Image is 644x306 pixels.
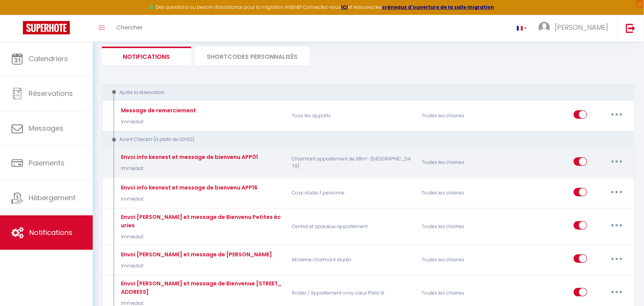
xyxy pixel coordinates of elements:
[119,279,282,296] div: Envoi [PERSON_NAME] et message de Bienvenue [STREET_ADDRESS]
[119,106,196,115] div: Message de remerciement
[29,89,73,98] span: Réservations
[29,54,68,63] span: Calendriers
[417,249,503,271] div: Toutes les chaines
[626,23,636,33] img: logout
[382,4,494,10] a: créneaux d'ouverture de la salle migration
[417,152,503,174] div: Toutes les chaines
[533,15,618,42] a: ... [PERSON_NAME]
[23,21,70,34] img: Super Booking
[119,196,258,203] p: Immédiat
[195,47,309,65] li: SHORTCODES PERSONNALISÉS
[116,23,143,31] span: Chercher
[555,23,609,32] span: [PERSON_NAME]
[119,165,258,172] p: Immédiat
[6,3,29,26] button: Ouvrir le widget de chat LiveChat
[287,213,417,241] p: Central et spacieux appartement
[29,228,72,237] span: Notifications
[111,15,148,42] a: Chercher
[109,89,618,96] div: Après la réservation
[102,47,191,65] li: Notifications
[119,153,258,161] div: Envoi info kesnest et message de bienvenu APP01
[287,105,417,127] p: Tous les apparts
[341,4,348,10] a: ICI
[612,272,638,300] iframe: Chat
[119,213,282,230] div: Envoi [PERSON_NAME] et message de Bienvenu Petites écuries
[119,262,272,270] p: Immédiat
[119,250,272,259] div: Envoi [PERSON_NAME] et message de [PERSON_NAME]
[539,22,550,33] img: ...
[29,123,63,133] span: Messages
[417,105,503,127] div: Toutes les chaines
[287,249,417,271] p: Moderne charmant studio
[287,182,417,204] p: Cozy studio 1 personne
[417,213,503,241] div: Toutes les chaines
[119,183,258,192] div: Envoi info kesnest et message de bienvenu APP16
[287,152,417,174] p: Charmant appartement de 38m² -[GEOGRAPHIC_DATA]
[119,233,282,241] p: Immédiat
[119,118,196,126] p: Immédiat
[109,136,618,143] div: Avant Checkin (à partir de 12h00)
[29,158,64,168] span: Paiements
[417,182,503,204] div: Toutes les chaines
[29,193,76,202] span: Hébergement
